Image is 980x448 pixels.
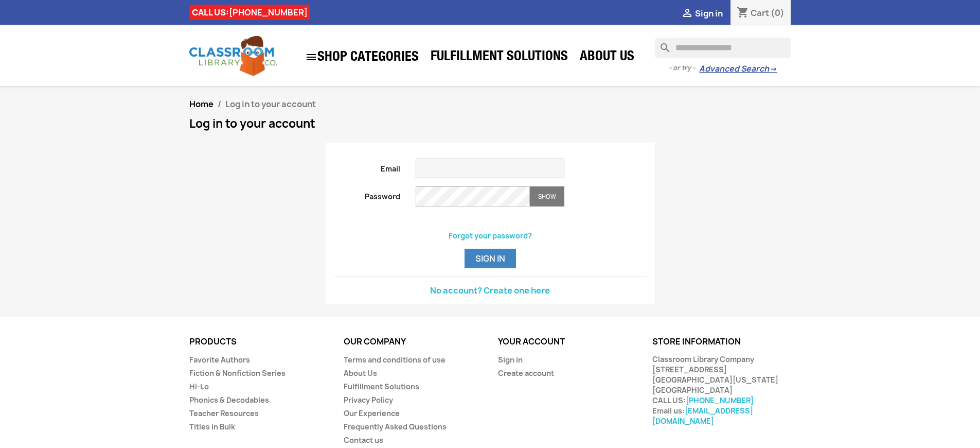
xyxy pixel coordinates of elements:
label: Email [326,159,408,174]
a: Advanced Search→ [699,64,777,74]
a: [PHONE_NUMBER] [229,7,308,18]
span: (0) [771,7,785,19]
img: Classroom Library Company [189,36,277,76]
button: Show [530,186,564,206]
a: Fiction & Nonfiction Series [189,368,286,378]
a: Forgot your password? [449,231,532,240]
a: Sign in [498,355,523,365]
a: Favorite Authors [189,355,250,365]
a: No account? Create one here [430,285,550,296]
a: Home [189,98,213,110]
a: Hi-Lo [189,382,209,391]
a:  Sign in [681,8,723,19]
label: Password [326,186,408,202]
a: Fulfillment Solutions [344,382,419,391]
i: shopping_cart [737,7,749,20]
span: Sign in [695,8,723,19]
a: About Us [575,47,639,68]
a: [PHONE_NUMBER] [686,395,754,405]
div: Classroom Library Company [STREET_ADDRESS] [GEOGRAPHIC_DATA][US_STATE] [GEOGRAPHIC_DATA] CALL US:... [652,354,791,426]
a: Our Experience [344,408,400,418]
a: Fulfillment Solutions [425,47,573,68]
i:  [681,8,693,20]
a: SHOP CATEGORIES [300,46,424,68]
a: Create account [498,368,554,378]
a: Privacy Policy [344,395,393,405]
a: Phonics & Decodables [189,395,269,405]
a: [EMAIL_ADDRESS][DOMAIN_NAME] [652,406,753,426]
a: Terms and conditions of use [344,355,446,365]
a: Titles in Bulk [189,422,235,432]
a: Contact us [344,435,383,445]
span: → [769,64,777,74]
i: search [655,38,667,50]
a: Teacher Resources [189,408,259,418]
h1: Log in to your account [189,117,791,130]
p: Our company [344,337,483,347]
a: About Us [344,368,377,378]
a: Frequently Asked Questions [344,422,447,432]
div: CALL US: [189,5,310,20]
i:  [305,51,317,63]
span: - or try - [669,63,699,73]
p: Products [189,337,328,347]
input: Password input [416,186,530,206]
span: Cart [751,7,769,19]
a: Your account [498,336,565,347]
input: Search [655,38,791,58]
span: Log in to your account [225,98,316,110]
p: Store information [652,337,791,347]
button: Sign in [465,249,516,268]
